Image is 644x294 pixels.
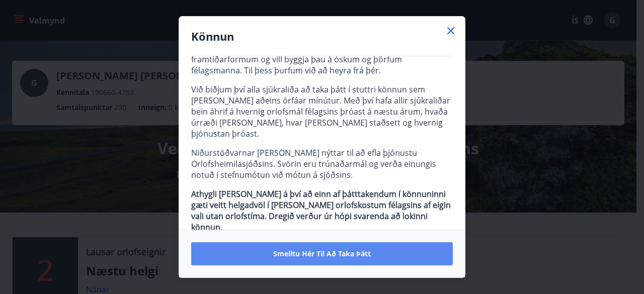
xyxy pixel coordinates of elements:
[191,29,234,44] font: Könnun
[191,43,445,76] font: Orlofsheimilasjóður Sjúkraliðafélags Íslands vinnur nú að stefnu og framtíðarformum og vill byggj...
[191,147,436,180] font: Niðurstöðvarnar [PERSON_NAME] nýttar til að efla þjónustu Orlofsheimilasjóðsins. Svörin eru trúna...
[273,249,371,258] font: Smelltu hér til að taka þátt
[191,188,451,233] font: Athygli [PERSON_NAME] á því að einn af þátttakendum í könnuninni gæti veitt helgadvöl í [PERSON_N...
[191,84,450,139] font: Við biðjum því alla sjúkraliða að taka þátt í stuttri könnun sem [PERSON_NAME] aðeins örfáar mínú...
[191,242,453,265] button: Smelltu hér til að taka þátt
